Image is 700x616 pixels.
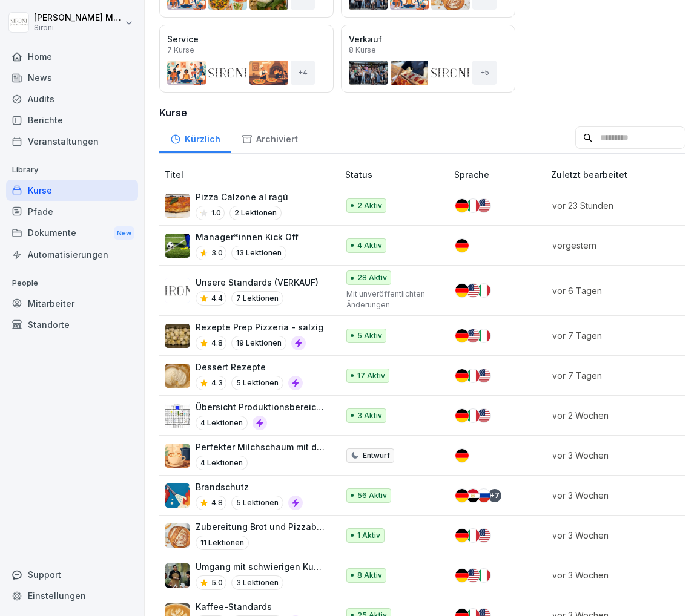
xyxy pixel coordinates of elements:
img: de.svg [455,239,469,252]
img: us.svg [466,329,480,342]
img: de.svg [455,284,469,297]
p: vor 7 Tagen [552,329,676,342]
img: gmye01l4f1zcre5ud7hs9fxs.png [165,324,190,348]
p: 8 Kurse [349,47,376,54]
p: 19 Lektionen [231,336,286,350]
img: i4ui5288c8k9896awxn1tre9.png [165,234,190,258]
img: eg.svg [466,489,480,502]
p: 1.0 [211,208,221,218]
a: Home [6,46,138,67]
p: 5.0 [211,577,223,588]
a: Service7 Kurse+4 [159,25,334,93]
a: Berichte [6,110,138,131]
p: vor 7 Tagen [552,369,676,382]
p: 5 Lektionen [231,496,283,510]
div: New [114,226,134,240]
img: it.svg [477,569,490,582]
img: us.svg [466,284,480,297]
a: News [6,67,138,88]
img: us.svg [477,409,490,422]
p: vor 23 Stunden [552,199,676,212]
p: vor 3 Wochen [552,569,676,582]
p: Pizza Calzone al ragù [196,191,288,203]
img: ibmq16c03v2u1873hyb2ubud.png [165,563,190,588]
p: Sironi [34,24,122,32]
div: Kurse [6,180,138,201]
p: Service [167,33,326,45]
p: Kaffee-Standards [196,600,303,613]
p: 4.8 [211,338,223,349]
img: it.svg [466,199,480,212]
img: us.svg [477,369,490,382]
p: 4.3 [211,378,223,388]
div: + 5 [472,61,497,85]
img: it.svg [466,529,480,542]
img: it.svg [466,409,480,422]
p: vorgestern [552,239,676,252]
img: de.svg [455,569,469,582]
div: Dokumente [6,222,138,244]
p: Zuletzt bearbeitet [551,168,690,181]
p: 3.0 [211,247,223,258]
p: 17 Aktiv [357,370,385,381]
p: 4 Aktiv [357,240,382,251]
p: Entwurf [363,450,390,461]
p: [PERSON_NAME] Malec [34,13,122,23]
p: People [6,274,138,293]
p: 4.8 [211,497,223,508]
img: de.svg [455,449,469,462]
div: + 4 [291,61,315,85]
div: Kürzlich [159,122,231,153]
a: Einstellungen [6,585,138,606]
a: Standorte [6,314,138,335]
div: Audits [6,88,138,110]
p: 2 Aktiv [357,200,382,211]
img: yywuv9ckt9ax3nq56adns8w7.png [165,404,190,428]
img: us.svg [477,529,490,542]
img: it.svg [477,329,490,342]
a: Verkauf8 Kurse+5 [341,25,515,93]
p: 2 Lektionen [229,206,282,220]
img: de.svg [455,489,469,502]
p: 3 Lektionen [231,575,283,590]
a: DokumenteNew [6,222,138,244]
p: Sprache [454,168,546,181]
p: Brandschutz [196,480,303,493]
p: 7 Lektionen [231,291,283,306]
p: Verkauf [349,33,507,45]
img: lqv555mlp0nk8rvfp4y70ul5.png [165,278,190,303]
p: Dessert Rezepte [196,361,303,373]
p: 8 Aktiv [357,570,382,581]
p: Umgang mit schwierigen Kunden [196,560,326,573]
img: us.svg [466,569,480,582]
p: 7 Kurse [167,47,194,54]
img: de.svg [455,329,469,342]
div: Support [6,564,138,585]
p: Zubereitung Brot und Pizzaboden [196,520,326,533]
img: m0qo8uyc3qeo2y8ewzx492oh.png [165,194,190,218]
p: Status [345,168,449,181]
a: Mitarbeiter [6,293,138,314]
p: vor 6 Tagen [552,284,676,297]
p: Library [6,160,138,180]
div: Pfade [6,201,138,222]
p: Unsere Standards (VERKAUF) [196,276,319,289]
p: 5 Lektionen [231,376,283,390]
a: Archiviert [231,122,308,153]
p: Titel [164,168,340,181]
a: Veranstaltungen [6,131,138,152]
p: vor 3 Wochen [552,489,676,502]
img: it.svg [466,369,480,382]
h3: Kurse [159,105,685,120]
a: Automatisierungen [6,244,138,265]
img: ru.svg [477,489,490,502]
img: de.svg [455,199,469,212]
img: fi53tc5xpi3f2zt43aqok3n3.png [165,444,190,468]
